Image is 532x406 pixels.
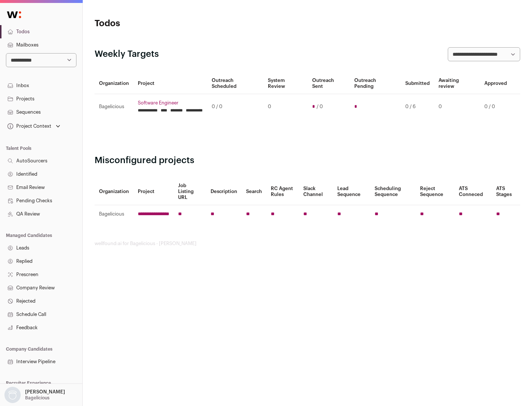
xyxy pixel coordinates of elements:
button: Open dropdown [6,121,62,131]
th: System Review [263,73,307,94]
td: 0 / 0 [207,94,263,120]
th: RC Agent Rules [266,178,299,205]
img: Wellfound [3,7,25,22]
td: Bagelicious [95,205,133,223]
th: Description [206,178,242,205]
button: Open dropdown [3,387,66,403]
td: 0 [263,94,307,120]
td: 0 [434,94,480,120]
p: Bagelicious [25,395,50,401]
th: Slack Channel [299,178,333,205]
th: Organization [95,73,133,94]
th: Reject Sequence [416,178,455,205]
a: Software Engineer [138,100,203,106]
th: Approved [480,73,511,94]
th: Organization [95,178,133,205]
th: ATS Stages [492,178,520,205]
th: Lead Sequence [333,178,370,205]
td: 0 / 0 [480,94,511,120]
th: Project [133,178,174,205]
div: Project Context [6,123,51,129]
img: nopic.png [4,387,21,403]
h1: Todos [95,18,236,30]
th: Project [133,73,207,94]
span: / 0 [317,104,323,110]
th: Outreach Pending [350,73,400,94]
td: Bagelicious [95,94,133,120]
th: Scheduling Sequence [370,178,416,205]
p: [PERSON_NAME] [25,389,65,395]
th: Search [242,178,266,205]
td: 0 / 6 [401,94,434,120]
th: Outreach Scheduled [207,73,263,94]
h2: Weekly Targets [95,48,159,60]
th: ATS Conneced [454,178,491,205]
th: Outreach Sent [308,73,350,94]
th: Awaiting review [434,73,480,94]
h2: Misconfigured projects [95,155,520,166]
th: Submitted [401,73,434,94]
footer: wellfound:ai for Bagelicious - [PERSON_NAME] [95,241,520,247]
th: Job Listing URL [174,178,206,205]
